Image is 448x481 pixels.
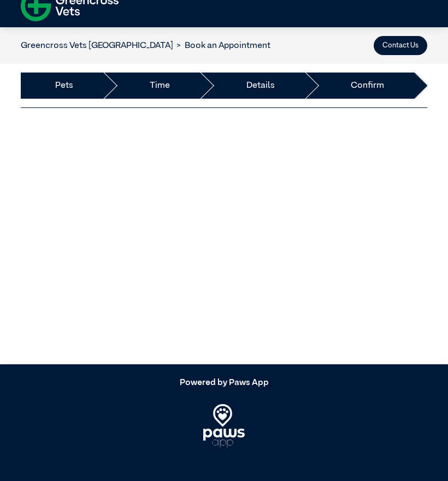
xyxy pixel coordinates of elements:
a: Confirm [351,79,384,92]
a: Time [150,79,170,92]
a: Details [246,79,275,92]
a: Pets [55,79,73,92]
li: Book an Appointment [173,39,270,52]
nav: breadcrumb [21,39,270,52]
img: PawsApp [203,404,245,448]
button: Contact Us [374,36,427,55]
h5: Powered by Paws App [21,378,427,388]
a: Greencross Vets [GEOGRAPHIC_DATA] [21,41,173,50]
